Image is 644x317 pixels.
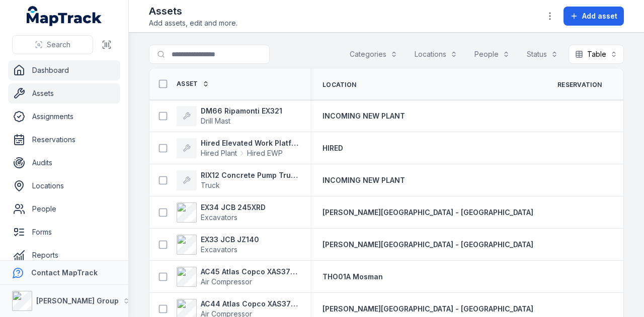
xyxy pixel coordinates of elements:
[323,111,405,121] a: INCOMING NEW PLANT
[201,245,237,254] span: Excavators
[177,267,298,287] a: AC45 Atlas Copco XAS375TAAir Compressor
[323,304,533,313] span: [PERSON_NAME][GEOGRAPHIC_DATA] - [GEOGRAPHIC_DATA]
[323,207,533,218] a: [PERSON_NAME][GEOGRAPHIC_DATA] - [GEOGRAPHIC_DATA]
[201,117,230,125] span: Drill Mast
[323,272,383,282] a: THO01A Mosman
[323,143,343,153] a: HIRED
[323,81,356,89] span: Location
[8,130,120,150] a: Reservations
[177,138,298,158] a: Hired Elevated Work PlatformHired PlantHired EWP
[8,60,120,80] a: Dashboard
[520,45,565,64] button: Status
[201,299,298,309] strong: AC44 Atlas Copco XAS375TA
[177,170,298,190] a: RIX12 Concrete Pump TruckTruck
[323,240,533,250] a: [PERSON_NAME][GEOGRAPHIC_DATA] - [GEOGRAPHIC_DATA]
[149,18,237,28] span: Add assets, edit and more.
[323,208,533,217] span: [PERSON_NAME][GEOGRAPHIC_DATA] - [GEOGRAPHIC_DATA]
[323,272,383,281] span: THO01A Mosman
[8,107,120,127] a: Assignments
[201,213,237,222] span: Excavators
[27,6,102,26] a: MapTrack
[201,202,266,213] strong: EX34 JCB 245XRD
[8,222,120,242] a: Forms
[323,112,405,120] span: INCOMING NEW PLANT
[8,245,120,265] a: Reports
[247,148,283,158] span: Hired EWP
[323,240,533,249] span: [PERSON_NAME][GEOGRAPHIC_DATA] - [GEOGRAPHIC_DATA]
[201,267,298,277] strong: AC45 Atlas Copco XAS375TA
[201,170,298,180] strong: RIX12 Concrete Pump Truck
[323,176,405,184] span: INCOMING NEW PLANT
[177,106,282,126] a: DM66 Ripamonti EX321Drill Mast
[582,11,617,21] span: Add asset
[201,277,252,286] span: Air Compressor
[468,45,516,64] button: People
[343,45,404,64] button: Categories
[201,138,298,148] strong: Hired Elevated Work Platform
[8,176,120,196] a: Locations
[569,45,624,64] button: Table
[36,296,119,305] strong: [PERSON_NAME] Group
[201,148,237,158] span: Hired Plant
[201,235,259,245] strong: EX33 JCB JZ140
[47,40,70,50] span: Search
[8,83,120,103] a: Assets
[31,268,98,277] strong: Contact MapTrack
[177,80,209,88] a: Asset
[177,202,266,223] a: EX34 JCB 245XRDExcavators
[323,144,343,152] span: HIRED
[12,35,93,54] button: Search
[557,81,602,89] span: Reservation
[8,153,120,173] a: Audits
[323,304,533,314] a: [PERSON_NAME][GEOGRAPHIC_DATA] - [GEOGRAPHIC_DATA]
[177,235,259,255] a: EX33 JCB JZ140Excavators
[177,80,198,88] span: Asset
[323,175,405,185] a: INCOMING NEW PLANT
[563,7,624,26] button: Add asset
[201,181,220,189] span: Truck
[408,45,464,64] button: Locations
[149,4,237,18] h2: Assets
[201,106,282,116] strong: DM66 Ripamonti EX321
[8,199,120,219] a: People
